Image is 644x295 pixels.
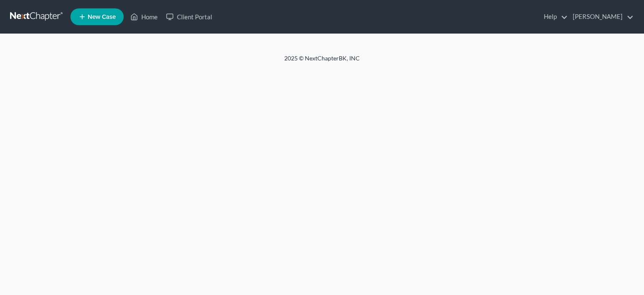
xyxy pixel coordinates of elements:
a: Home [126,9,162,24]
a: Client Portal [162,9,216,24]
a: [PERSON_NAME] [569,9,634,24]
a: Help [540,9,568,24]
new-legal-case-button: New Case [70,8,124,25]
div: 2025 © NextChapterBK, INC [83,54,561,69]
